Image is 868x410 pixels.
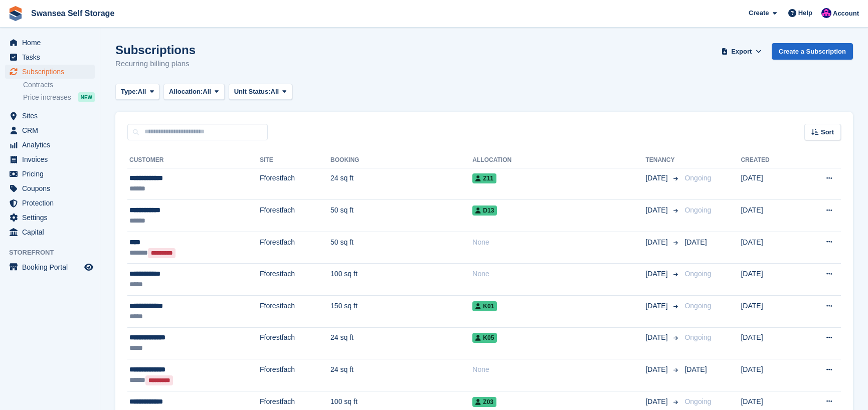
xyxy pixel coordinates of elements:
td: 24 sq ft [330,168,472,200]
span: Home [22,36,82,50]
span: Unit Status: [234,87,271,97]
th: Site [260,152,330,168]
a: menu [5,65,95,79]
span: Booking Portal [22,260,82,274]
th: Tenancy [645,152,680,168]
a: Contracts [23,80,95,90]
span: [DATE] [645,173,669,183]
a: menu [5,123,95,137]
span: Help [798,8,812,18]
span: Storefront [9,248,100,258]
span: Allocation: [169,87,203,97]
span: Create [749,8,769,18]
span: Z03 [472,397,496,407]
span: [DATE] [684,238,707,246]
a: menu [5,225,95,239]
img: Donna Davies [821,8,831,18]
span: Capital [22,225,82,239]
span: K01 [472,301,497,311]
a: menu [5,260,95,274]
td: Fforestfach [260,296,330,328]
span: Subscriptions [22,65,82,79]
span: Ongoing [684,302,711,310]
a: menu [5,196,95,210]
span: Z11 [472,173,496,183]
td: 50 sq ft [330,232,472,264]
td: [DATE] [741,200,798,232]
button: Unit Status: All [229,84,292,100]
span: Settings [22,211,82,225]
span: [DATE] [645,396,669,407]
span: All [138,87,146,97]
span: All [271,87,279,97]
span: Invoices [22,152,82,166]
a: Swansea Self Storage [27,5,118,22]
td: 24 sq ft [330,327,472,359]
span: [DATE] [645,301,669,311]
td: Fforestfach [260,264,330,296]
span: Ongoing [684,270,711,278]
td: 100 sq ft [330,264,472,296]
span: [DATE] [645,364,669,375]
td: Fforestfach [260,200,330,232]
span: Type: [121,87,138,97]
span: Account [833,9,859,19]
th: Allocation [472,152,645,168]
div: None [472,364,645,375]
a: Preview store [83,261,95,273]
a: menu [5,50,95,64]
td: [DATE] [741,264,798,296]
div: NEW [78,92,95,102]
span: K05 [472,333,497,343]
span: Ongoing [684,397,711,405]
a: menu [5,167,95,181]
span: [DATE] [645,269,669,279]
a: menu [5,36,95,50]
th: Created [741,152,798,168]
td: 50 sq ft [330,200,472,232]
span: Tasks [22,50,82,64]
span: [DATE] [684,365,707,373]
td: [DATE] [741,359,798,391]
a: menu [5,211,95,225]
button: Allocation: All [163,84,225,100]
a: menu [5,109,95,123]
td: [DATE] [741,232,798,264]
span: Export [731,47,752,57]
div: None [472,237,645,248]
th: Customer [127,152,260,168]
img: stora-icon-8386f47178a22dfd0bd8f6a31ec36ba5ce8667c1dd55bd0f319d3a0aa187defe.svg [8,6,23,21]
td: 24 sq ft [330,359,472,391]
span: Sort [821,127,834,137]
td: [DATE] [741,168,798,200]
span: Ongoing [684,174,711,182]
span: Sites [22,109,82,123]
span: All [203,87,211,97]
a: menu [5,181,95,195]
h1: Subscriptions [115,43,196,57]
span: Ongoing [684,206,711,214]
span: Coupons [22,181,82,195]
span: Price increases [23,93,71,102]
span: CRM [22,123,82,137]
td: Fforestfach [260,232,330,264]
button: Export [720,43,764,60]
span: [DATE] [645,237,669,248]
button: Type: All [115,84,159,100]
td: 150 sq ft [330,296,472,328]
span: Pricing [22,167,82,181]
td: [DATE] [741,327,798,359]
span: D13 [472,206,497,216]
th: Booking [330,152,472,168]
a: menu [5,152,95,166]
td: Fforestfach [260,168,330,200]
td: [DATE] [741,296,798,328]
div: None [472,269,645,279]
a: Create a Subscription [772,43,853,60]
span: [DATE] [645,332,669,343]
span: Ongoing [684,333,711,341]
span: Protection [22,196,82,210]
span: Analytics [22,138,82,152]
span: [DATE] [645,205,669,216]
a: Price increases NEW [23,92,95,103]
